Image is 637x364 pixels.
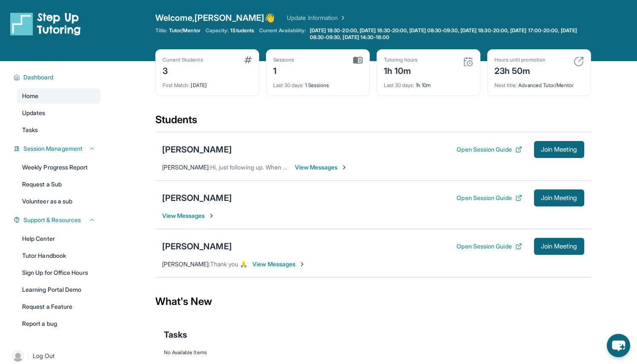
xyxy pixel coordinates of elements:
span: View Messages [295,163,348,172]
a: Help Center [17,231,100,246]
img: user-img [12,350,24,362]
button: Session Management [20,144,95,153]
span: View Messages [252,260,306,268]
span: Title: [155,27,167,34]
div: 3 [163,63,203,77]
button: Open Session Guide [457,145,522,154]
img: logo [10,12,81,36]
span: Next title : [494,82,517,88]
a: Sign Up for Office Hours [17,265,100,280]
span: | [27,351,29,361]
a: Weekly Progress Report [17,160,100,175]
img: Chevron-Right [341,164,348,171]
button: Open Session Guide [457,242,522,251]
span: Capacity: [206,27,229,34]
div: Sessions [273,56,294,63]
button: Join Meeting [534,141,584,158]
a: Home [17,88,100,104]
a: Report a bug [17,316,100,331]
span: Session Management [23,144,83,153]
img: card [244,56,252,63]
img: Chevron-Right [208,212,215,219]
div: 1h 10m [384,63,418,77]
span: Last 30 days : [384,82,414,88]
span: [PERSON_NAME] : [162,260,210,268]
span: First Match : [163,82,190,88]
div: What's New [155,283,591,320]
a: Request a Feature [17,299,100,314]
img: Chevron-Right [299,261,306,268]
div: Tutoring hours [384,56,418,63]
span: [DATE] 18:30-20:00, [DATE] 16:30-20:00, [DATE] 08:30-09:30, [DATE] 18:30-20:00, [DATE] 17:00-20:0... [310,27,589,41]
span: Tasks [164,329,187,341]
div: 1h 10m [384,77,473,89]
div: No Available Items [164,349,583,356]
a: Tutor Handbook [17,248,100,263]
div: 1 Sessions [273,77,363,89]
span: [PERSON_NAME] : [162,164,210,171]
span: Join Meeting [541,244,577,249]
div: Advanced Tutor/Mentor [494,77,584,89]
span: Tutor/Mentor [169,27,200,34]
a: Learning Portal Demo [17,282,100,297]
a: Request a Sub [17,177,100,192]
img: card [353,56,363,64]
button: Dashboard [20,73,95,82]
button: Join Meeting [534,189,584,206]
img: card [463,56,473,67]
span: Support & Resources [23,216,81,224]
a: Volunteer as a sub [17,194,100,209]
button: Support & Resources [20,216,95,224]
div: Students [155,113,591,132]
a: Update Information [287,14,346,22]
span: Home [22,92,38,100]
button: chat-button [607,334,630,357]
span: Updates [22,109,46,117]
a: Tasks [17,122,100,138]
span: Log Out [33,352,55,360]
span: 1 Students [230,27,254,34]
img: card [574,56,584,67]
span: Last 30 days : [273,82,304,88]
div: 23h 50m [494,63,546,77]
div: [PERSON_NAME] [162,240,232,252]
span: Welcome, [PERSON_NAME] 👋 [155,12,275,24]
a: Updates [17,105,100,121]
div: Current Students [163,56,203,63]
span: Tasks [22,126,38,134]
span: Current Availability: [259,27,306,41]
span: Join Meeting [541,195,577,200]
button: Open Session Guide [457,194,522,202]
span: Dashboard [23,73,54,82]
img: Chevron Right [338,14,346,22]
div: [DATE] [163,77,252,89]
div: 1 [273,63,294,77]
a: [DATE] 18:30-20:00, [DATE] 16:30-20:00, [DATE] 08:30-09:30, [DATE] 18:30-20:00, [DATE] 17:00-20:0... [308,27,591,41]
div: [PERSON_NAME] [162,144,232,155]
button: Join Meeting [534,238,584,255]
span: Join Meeting [541,147,577,152]
span: Thank you 🙏 [210,260,248,268]
div: Hours until promotion [494,56,546,63]
div: [PERSON_NAME] [162,192,232,204]
span: View Messages [162,212,215,220]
